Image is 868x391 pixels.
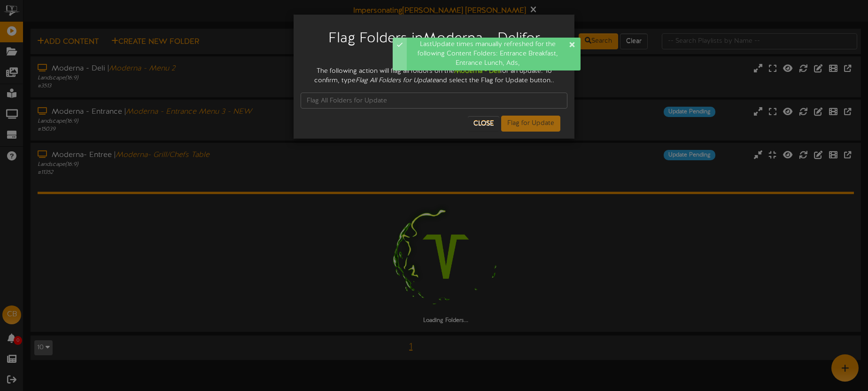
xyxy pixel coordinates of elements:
[454,68,500,75] strong: Moderna - Deli
[301,67,567,86] div: The following action will flag all foldors on the for an update. To confirm, type and select the ...
[568,40,576,49] div: Dismiss this notification
[301,93,567,109] input: Flag All Folders for Update
[308,31,560,62] h2: Flag Folders in Moderna - Deli for Update
[356,77,436,84] i: Flag All Folders for Update
[407,38,581,70] div: LastUpdate times manually refreshed for the following Content Folders: Entrance Breakfast, Entran...
[468,116,499,131] button: Close
[501,116,560,132] button: Flag for Update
